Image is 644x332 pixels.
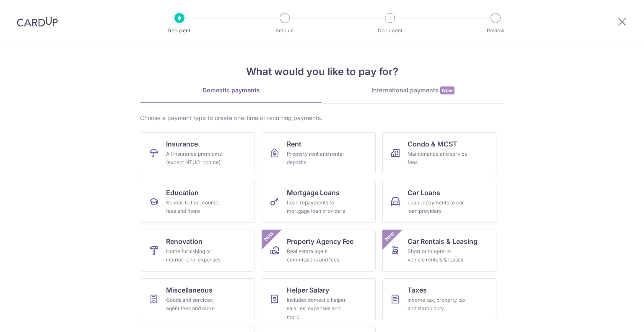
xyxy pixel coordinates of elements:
span: Rent [287,139,301,149]
a: Condo & MCSTMaintenance and service fees [382,132,496,174]
p: Review [465,26,527,35]
span: Car Loans [408,188,440,198]
a: MiscellaneousGoods and services, agent fees and more [141,278,255,320]
div: Property rent and rental deposits [287,150,347,167]
img: CardUp [17,17,58,27]
a: Mortgage LoansLoan repayments to mortgage loan providers [262,181,376,223]
div: School, tuition, course fees and more [166,199,226,215]
div: Loan repayments to car loan providers [408,199,468,215]
iframe: Opens a widget where you can find more information [590,307,636,328]
div: Domestic payments [140,86,322,94]
span: Education [166,188,199,198]
div: Goods and services, agent fees and more [166,296,226,313]
div: All insurance premiums (except NTUC Income) [166,150,226,167]
span: New [262,230,276,243]
div: Maintenance and service fees [408,150,468,167]
a: EducationSchool, tuition, course fees and more [141,181,255,223]
a: Property Agency FeeReal estate agent commissions and feesNew [262,230,376,272]
a: RentProperty rent and rental deposits [262,132,376,174]
a: InsuranceAll insurance premiums (except NTUC Income) [141,132,255,174]
a: TaxesIncome tax, property tax and stamp duty [382,278,496,320]
span: New [383,230,397,243]
p: Amount [254,26,316,35]
span: Condo & MCST [408,139,457,149]
div: Includes domestic helper salaries, expenses and more [287,296,347,321]
div: Choose a payment type to create one-time or recurring payments. [140,114,504,122]
div: Loan repayments to mortgage loan providers [287,199,347,215]
span: New [440,86,454,94]
span: Renovation [166,236,203,246]
div: International payments [322,86,504,95]
span: Helper Salary [287,285,329,295]
span: Miscellaneous [166,285,213,295]
div: Income tax, property tax and stamp duty [408,296,468,313]
p: Recipient [148,26,210,35]
p: Document [359,26,421,35]
div: Real estate agent commissions and fees [287,247,347,264]
a: Car Rentals & LeasingShort or long‑term vehicle rentals & leasesNew [382,230,496,272]
a: Car LoansLoan repayments to car loan providers [382,181,496,223]
span: Car Rentals & Leasing [408,236,478,246]
a: RenovationHome furnishing or interior reno-expenses [141,230,255,272]
div: Home furnishing or interior reno-expenses [166,247,226,264]
span: Insurance [166,139,198,149]
div: Short or long‑term vehicle rentals & leases [408,247,468,264]
span: Taxes [408,285,427,295]
span: Mortgage Loans [287,188,340,198]
span: Property Agency Fee [287,236,353,246]
a: Helper SalaryIncludes domestic helper salaries, expenses and more [262,278,376,320]
h4: What would you like to pay for? [140,64,504,79]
